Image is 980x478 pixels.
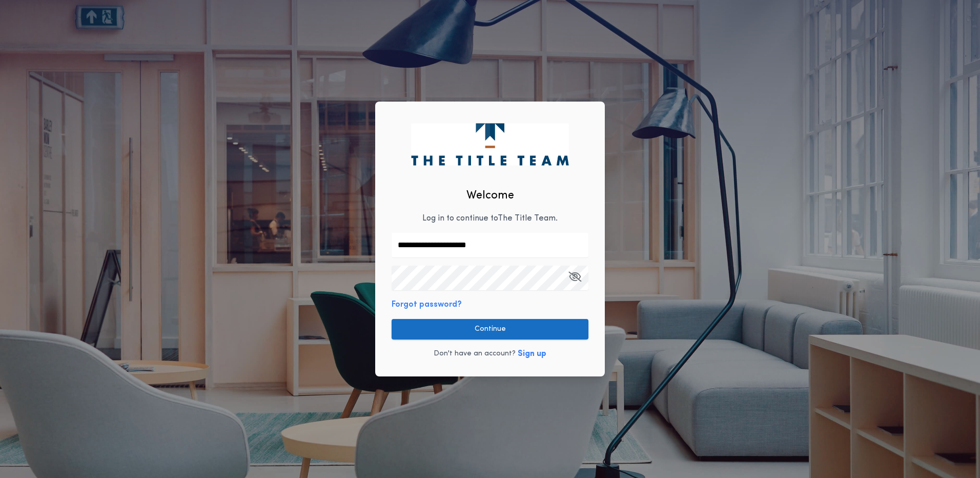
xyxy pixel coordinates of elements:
[434,349,516,359] p: Don't have an account?
[518,348,546,360] button: Sign up
[422,212,558,225] p: Log in to continue to The Title Team .
[392,298,462,311] button: Forgot password?
[392,319,588,340] button: Continue
[466,187,514,204] h2: Welcome
[411,123,568,165] img: logo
